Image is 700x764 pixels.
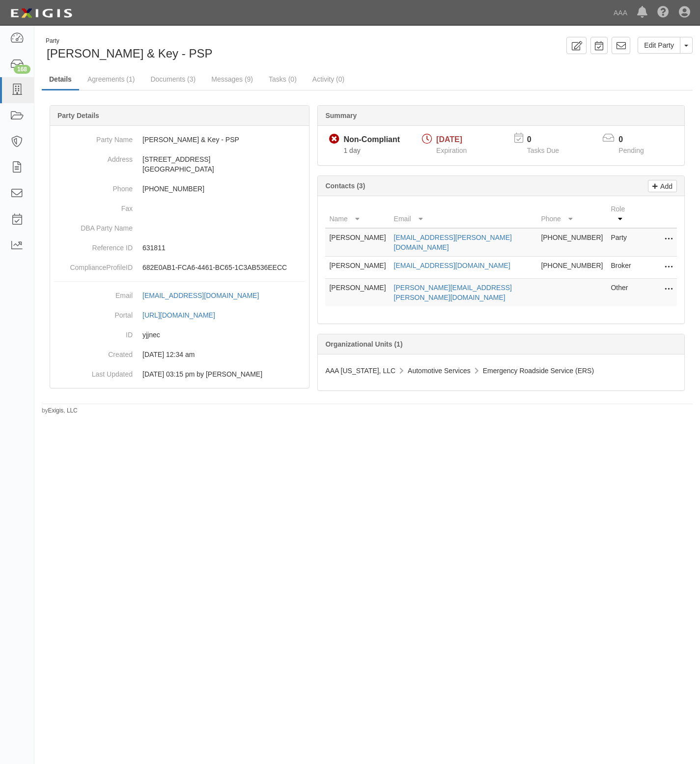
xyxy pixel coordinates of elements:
[54,130,133,145] dt: Party Name
[143,69,203,89] a: Documents (3)
[537,200,607,228] th: Phone
[394,262,510,269] a: [EMAIL_ADDRESS][DOMAIN_NAME]
[638,37,680,54] a: Edit Party
[343,134,400,146] div: Non-Compliant
[42,407,78,415] small: by
[42,37,360,62] div: Austin Locksmith & Key - PSP
[204,69,260,89] a: Messages (9)
[436,135,462,144] span: [DATE]
[527,134,571,146] p: 0
[657,7,669,19] i: Help Center - Complianz
[609,3,632,23] a: AAA
[325,257,390,279] td: [PERSON_NAME]
[394,234,512,251] a: [EMAIL_ADDRESS][PERSON_NAME][DOMAIN_NAME]
[54,149,305,179] dd: [STREET_ADDRESS] [GEOGRAPHIC_DATA]
[325,112,357,119] b: Summary
[54,345,133,359] dt: Created
[54,179,305,199] dd: [PHONE_NUMBER]
[325,200,390,228] th: Name
[142,291,259,300] div: [EMAIL_ADDRESS][DOMAIN_NAME]
[325,340,402,348] b: Organizational Units (1)
[325,228,390,257] td: [PERSON_NAME]
[607,279,638,307] td: Other
[54,286,133,300] dt: Email
[390,200,537,228] th: Email
[142,243,305,253] p: 631811
[54,130,305,149] dd: [PERSON_NAME] & Key - PSP
[343,147,360,154] span: Since 09/03/2025
[42,69,79,90] a: Details
[47,47,212,60] span: [PERSON_NAME] & Key - PSP
[142,311,226,319] a: [URL][DOMAIN_NAME]
[54,149,133,164] dt: Address
[46,37,212,45] div: Party
[54,364,305,384] dd: 11/26/2024 03:15 pm by Benjamin Tully
[394,284,512,301] a: [PERSON_NAME][EMAIL_ADDRESS][PERSON_NAME][DOMAIN_NAME]
[14,65,30,74] div: 168
[7,4,75,22] img: logo-5460c22ac91f19d4615b14bd174203de0afe785f0fc80cf4dbbc73dc1793850b.png
[658,180,672,192] p: Add
[54,199,133,213] dt: Fax
[54,364,133,379] dt: Last Updated
[527,147,559,154] span: Tasks Due
[325,279,390,307] td: [PERSON_NAME]
[537,257,607,279] td: [PHONE_NUMBER]
[325,367,395,375] span: AAA [US_STATE], LLC
[54,305,133,320] dt: Portal
[54,218,133,233] dt: DBA Party Name
[618,134,656,146] p: 0
[261,69,304,89] a: Tasks (0)
[54,238,133,253] dt: Reference ID
[54,325,133,340] dt: ID
[329,134,339,145] i: Non-Compliant
[483,367,594,375] span: Emergency Roadside Service (ERS)
[54,258,133,272] dt: ComplianceProfileID
[408,367,471,375] span: Automotive Services
[48,407,78,414] a: Exigis, LLC
[648,180,677,192] a: Add
[325,182,365,190] b: Contacts (3)
[54,179,133,194] dt: Phone
[57,112,99,119] b: Party Details
[80,69,142,89] a: Agreements (1)
[607,200,638,228] th: Role
[54,325,305,345] dd: yjjnec
[142,292,270,299] a: [EMAIL_ADDRESS][DOMAIN_NAME]
[618,147,644,154] span: Pending
[607,257,638,279] td: Broker
[142,263,305,272] p: 682E0AB1-FCA6-4461-BC65-1C3AB536EECC
[537,228,607,257] td: [PHONE_NUMBER]
[607,228,638,257] td: Party
[436,147,467,154] span: Expiration
[305,69,352,89] a: Activity (0)
[54,345,305,364] dd: 03/10/2023 12:34 am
